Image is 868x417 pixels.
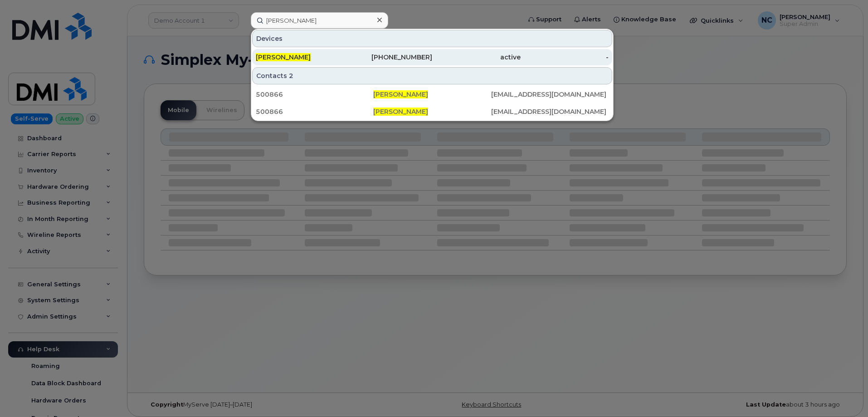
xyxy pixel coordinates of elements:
[432,53,521,62] div: active
[252,30,612,47] div: Devices
[256,107,373,116] div: 500866
[252,103,612,120] a: 500866[PERSON_NAME][EMAIL_ADDRESS][DOMAIN_NAME]
[256,90,373,99] div: 500866
[491,90,609,99] div: [EMAIL_ADDRESS][DOMAIN_NAME]
[373,108,428,116] span: [PERSON_NAME]
[521,53,609,62] div: -
[491,107,609,116] div: [EMAIL_ADDRESS][DOMAIN_NAME]
[289,71,293,80] span: 2
[252,67,612,84] div: Contacts
[252,49,612,65] a: [PERSON_NAME][PHONE_NUMBER]active-
[256,53,311,61] span: [PERSON_NAME]
[344,53,433,62] div: [PHONE_NUMBER]
[252,86,612,103] a: 500866[PERSON_NAME][EMAIL_ADDRESS][DOMAIN_NAME]
[373,90,428,98] span: [PERSON_NAME]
